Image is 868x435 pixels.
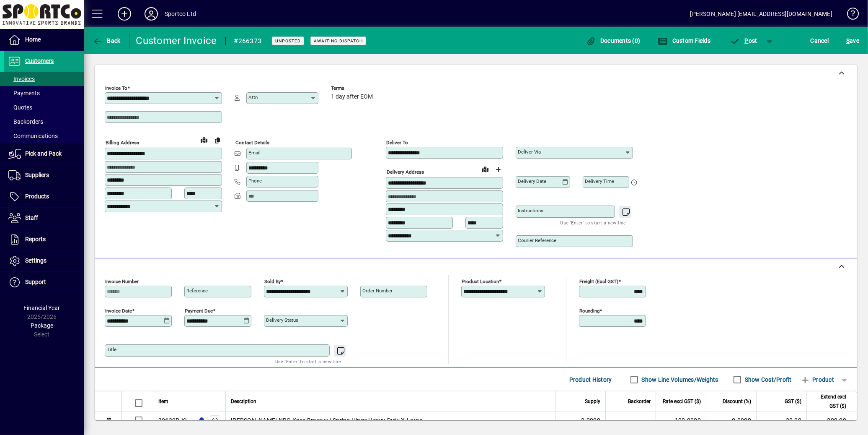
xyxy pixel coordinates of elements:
[185,308,213,314] mat-label: Payment due
[690,7,832,21] div: [PERSON_NAME] [EMAIL_ADDRESS][DOMAIN_NAME]
[756,412,806,429] td: 30.00
[585,178,614,184] mat-label: Delivery time
[25,279,46,285] span: Support
[8,118,43,125] span: Backorders
[4,165,84,186] a: Suppliers
[4,115,84,129] a: Backorders
[4,272,84,293] a: Support
[111,6,138,21] button: Add
[231,397,256,406] span: Description
[730,37,757,44] span: ost
[4,143,84,164] a: Pick and Pack
[561,218,626,227] mat-hint: Use 'Enter' to start a new line
[723,397,751,406] span: Discount (%)
[275,38,301,44] span: Unposted
[478,162,492,176] a: View on map
[105,308,132,314] mat-label: Invoice date
[136,34,217,47] div: Customer Invoice
[8,90,40,96] span: Payments
[809,33,831,48] button: Cancel
[25,172,49,178] span: Suppliers
[4,250,84,271] a: Settings
[579,308,599,314] mat-label: Rounding
[846,37,850,44] span: S
[90,33,123,48] button: Back
[25,214,38,221] span: Staff
[25,257,46,264] span: Settings
[165,7,196,21] div: Sportco Ltd
[331,86,381,91] span: Terms
[811,34,829,47] span: Cancel
[4,72,84,86] a: Invoices
[806,412,857,429] td: 200.00
[186,288,208,294] mat-label: Reference
[196,416,206,425] span: Sportco Ltd Warehouse
[658,37,710,44] span: Custom Fields
[492,163,505,176] button: Choose address
[107,346,116,352] mat-label: Title
[640,375,718,384] label: Show Line Volumes/Weights
[518,237,556,243] mat-label: Courier Reference
[4,129,84,143] a: Communications
[581,416,601,425] span: 2.0000
[275,357,341,366] mat-hint: Use 'Enter' to start a new line
[462,279,499,284] mat-label: Product location
[231,416,422,425] span: [PERSON_NAME] NRG Knee Brace w/ Spring Hinge Heavy-Duty X-Large
[841,2,858,29] a: Knowledge Base
[4,229,84,250] a: Reports
[197,133,211,146] a: View on map
[566,372,615,387] button: Product History
[586,37,641,44] span: Documents (0)
[518,178,546,184] mat-label: Delivery date
[812,392,846,411] span: Extend excl GST ($)
[362,288,393,294] mat-label: Order number
[25,36,41,43] span: Home
[584,33,643,48] button: Documents (0)
[138,6,165,21] button: Profile
[314,38,363,44] span: Awaiting Dispatch
[8,104,32,111] span: Quotes
[105,85,127,91] mat-label: Invoice To
[8,76,35,82] span: Invoices
[158,416,189,425] div: 30630R-XL
[846,34,859,47] span: ave
[266,317,298,323] mat-label: Delivery status
[4,86,84,100] a: Payments
[4,29,84,50] a: Home
[24,305,60,311] span: Financial Year
[796,372,838,387] button: Product
[800,373,834,386] span: Product
[569,373,612,386] span: Product History
[84,33,130,48] app-page-header-button: Back
[93,37,121,44] span: Back
[706,412,756,429] td: 0.0000
[663,397,701,406] span: Rate excl GST ($)
[211,133,224,147] button: Copy to Delivery address
[8,133,58,139] span: Communications
[785,397,801,406] span: GST ($)
[656,33,713,48] button: Custom Fields
[25,236,46,242] span: Reports
[661,416,701,425] div: 100.0000
[518,149,541,155] mat-label: Deliver via
[579,279,618,284] mat-label: Freight (excl GST)
[105,279,139,284] mat-label: Invoice number
[248,94,258,100] mat-label: Attn
[25,57,54,64] span: Customers
[4,208,84,229] a: Staff
[248,178,262,184] mat-label: Phone
[158,397,168,406] span: Item
[25,150,62,157] span: Pick and Pack
[745,37,749,44] span: P
[248,150,261,156] mat-label: Email
[518,208,543,214] mat-label: Instructions
[585,397,600,406] span: Supply
[844,33,861,48] button: Save
[4,186,84,207] a: Products
[743,375,792,384] label: Show Cost/Profit
[31,322,53,329] span: Package
[234,34,262,48] div: #266373
[264,279,281,284] mat-label: Sold by
[25,193,49,200] span: Products
[628,397,651,406] span: Backorder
